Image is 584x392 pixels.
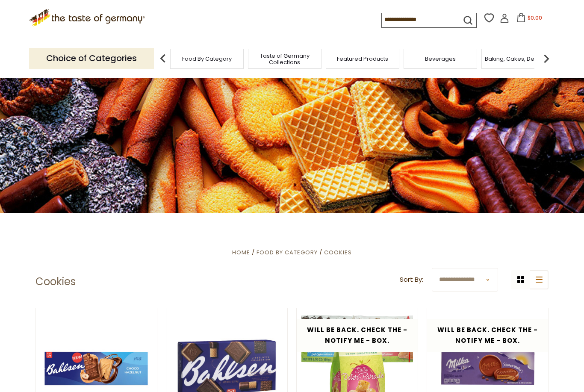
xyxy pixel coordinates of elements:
[528,14,542,21] span: $0.00
[337,56,388,62] a: Featured Products
[35,275,76,288] h1: Cookies
[182,56,232,62] a: Food By Category
[324,248,352,256] a: Cookies
[511,13,547,26] button: $0.00
[485,56,551,62] a: Baking, Cakes, Desserts
[251,53,319,65] a: Taste of Germany Collections
[29,48,154,69] p: Choice of Categories
[154,50,171,67] img: previous arrow
[425,56,456,62] a: Beverages
[538,50,555,67] img: next arrow
[257,248,318,256] a: Food By Category
[400,274,423,285] label: Sort By:
[232,248,250,256] a: Home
